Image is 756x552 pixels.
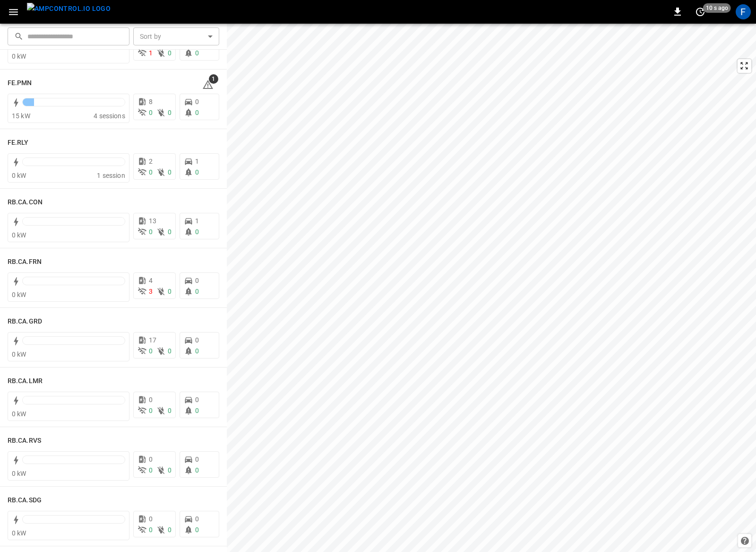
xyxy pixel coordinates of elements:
span: 0 [168,49,172,57]
span: 0 kW [12,350,26,358]
span: 0 [195,49,199,57]
h6: RB.CA.RVS [8,436,41,446]
div: profile-icon [736,4,751,19]
span: 8 [149,98,153,105]
span: 0 [195,288,199,295]
span: 0 kW [12,529,26,537]
span: 4 [149,277,153,284]
span: 0 [195,277,199,284]
span: 17 [149,336,156,344]
span: 0 [195,456,199,463]
span: 0 [149,396,153,403]
span: 0 kW [12,172,26,179]
span: 0 [195,515,199,523]
span: 0 [195,396,199,403]
span: 1 session [97,172,125,179]
h6: RB.CA.GRD [8,316,42,327]
span: 0 [149,168,153,176]
span: 0 [168,466,172,474]
span: 1 [209,74,218,84]
h6: RB.CA.SDG [8,495,42,506]
span: 1 [195,158,199,165]
span: 0 [195,168,199,176]
span: 0 [168,407,172,414]
span: 0 [168,109,172,116]
span: 0 [149,456,153,463]
span: 0 [195,466,199,474]
span: 0 kW [12,470,26,477]
span: 0 [149,347,153,355]
span: 1 [149,49,153,57]
span: 0 [149,466,153,474]
span: 0 [195,109,199,116]
h6: RB.CA.LMR [8,376,43,386]
span: 0 [149,228,153,236]
h6: FE.PMN [8,78,32,88]
span: 0 [195,526,199,534]
span: 0 [168,526,172,534]
span: 0 kW [12,410,26,418]
span: 0 [195,98,199,105]
span: 1 [195,217,199,225]
span: 10 s ago [703,3,731,13]
span: 0 [168,288,172,295]
span: 3 [149,288,153,295]
h6: RB.CA.CON [8,197,43,208]
span: 0 [168,168,172,176]
span: 13 [149,217,156,225]
span: 0 [195,407,199,414]
h6: RB.CA.FRN [8,257,42,267]
img: ampcontrol.io logo [27,3,111,15]
span: 4 sessions [94,112,125,120]
span: 0 [149,109,153,116]
h6: FE.RLY [8,138,29,148]
span: 0 [149,515,153,523]
span: 0 [195,228,199,236]
span: 0 [149,407,153,414]
span: 0 [195,347,199,355]
span: 0 [168,347,172,355]
span: 15 kW [12,112,30,120]
span: 0 [149,526,153,534]
span: 0 [168,228,172,236]
span: 0 kW [12,291,26,298]
button: set refresh interval [693,4,708,19]
span: 0 kW [12,231,26,239]
span: 0 kW [12,53,26,60]
span: 2 [149,158,153,165]
span: 0 [195,336,199,344]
